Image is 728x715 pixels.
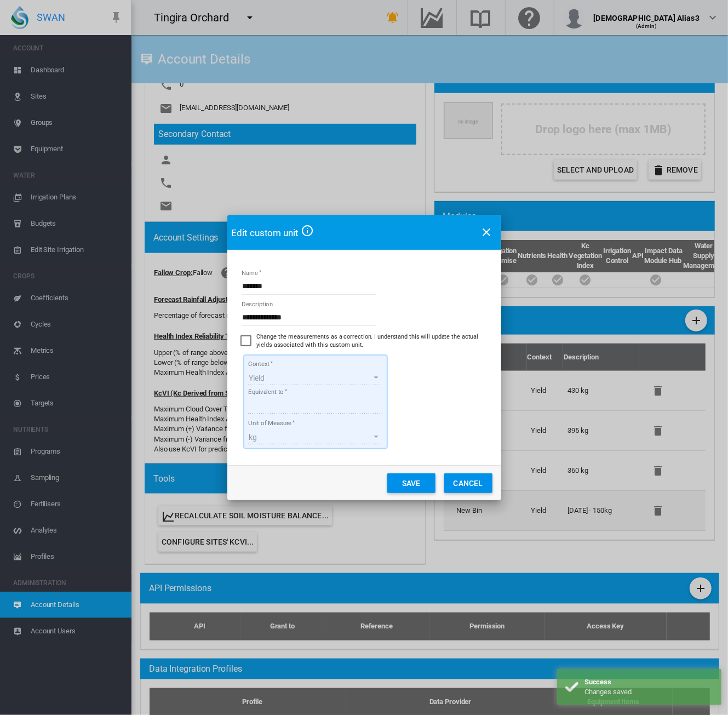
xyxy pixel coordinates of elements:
[480,226,494,239] md-icon: icon-close
[387,473,435,493] button: Save
[232,224,473,240] span: Edit custom unit
[248,428,383,444] md-select: Unit of Measure: kg
[444,473,492,493] button: Cancel
[557,669,721,705] div: Success Changes saved.
[249,433,257,442] div: kg
[476,221,498,243] button: icon-close
[227,215,501,501] md-dialog: Name Description ...
[240,333,488,350] md-checkbox: Change the measurements as a correction. I understand this will update the actual yields associat...
[257,333,488,350] div: Change the measurements as a correction. I understand this will update the actual yields associat...
[248,369,383,385] md-select: Context: Yield
[584,687,713,697] div: Changes saved.
[301,224,314,237] md-icon: Create custom units of measure tailored to your company, e.g. Box = 17 kg
[584,677,713,687] div: Success
[249,374,265,382] div: Yield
